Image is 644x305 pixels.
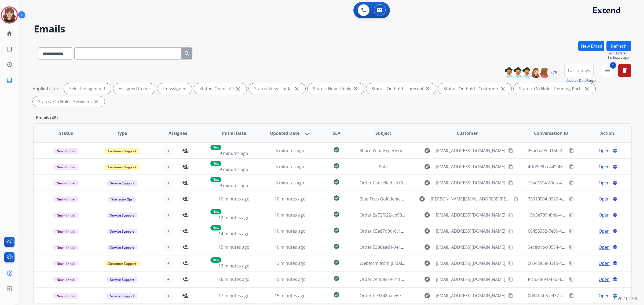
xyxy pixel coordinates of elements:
h2: Emails [34,24,631,34]
span: Open [599,212,610,218]
mat-icon: check_circle [333,211,340,217]
span: 14 minutes ago [218,231,250,237]
div: Status: Open - All [194,83,247,94]
span: + [167,260,170,266]
mat-icon: person_add [182,163,189,170]
mat-icon: close [500,85,506,92]
span: Order 5388aad4-9e14-468b-9bd3-b7fc8da0ea7b [360,244,456,250]
mat-icon: explore [424,180,430,186]
button: 1 [601,64,614,77]
mat-icon: arrow_downward [304,130,310,136]
mat-icon: person_add [182,212,189,218]
mat-icon: explore [424,292,430,299]
span: Last 7 days [568,69,590,72]
th: Action [575,124,631,143]
span: New - Initial [53,196,78,202]
span: New - Initial [53,293,78,299]
mat-icon: content_copy [508,180,513,185]
mat-icon: language [613,148,617,153]
mat-icon: person_add [182,147,189,154]
button: + [163,177,174,188]
mat-icon: content_copy [569,245,574,250]
mat-icon: check_circle [333,195,340,201]
span: New - Initial [53,164,78,170]
span: New - Initial [53,180,78,186]
mat-icon: content_copy [569,277,574,282]
mat-icon: explore [424,244,430,250]
span: 00342e58-0315-40c6-a670-745d52300635 [528,260,610,266]
span: 1 [610,62,616,69]
span: + [167,276,170,282]
mat-icon: content_copy [569,229,574,233]
mat-icon: content_copy [513,196,518,201]
div: Status: New - Reply [308,83,364,94]
span: + [167,292,170,299]
div: Status: On-hold - Customer [438,83,511,94]
button: + [163,274,174,285]
mat-icon: content_copy [508,229,513,233]
mat-icon: menu [604,67,611,74]
span: Order 2a72f022-cb99-4d57-a30f-e90ba303a487 [360,212,454,218]
span: SLA [333,130,341,136]
span: 13 minutes ago [275,260,306,266]
p: Emails (48) [34,114,60,121]
span: New - Initial [53,148,78,154]
button: Updated Date [565,79,586,83]
span: Service Support [107,245,137,250]
span: New - Initial [53,245,78,250]
span: 25acba95-d15b-49c9-9a66-2a41525ab05b [528,148,611,154]
span: 17 minutes ago [218,293,250,299]
div: Status: On Hold - Pending Parts [514,83,595,94]
mat-icon: person_add [182,276,189,282]
mat-icon: person_add [182,196,189,202]
mat-icon: content_copy [508,148,513,153]
span: Open [599,163,610,170]
mat-icon: history [6,61,13,68]
span: Order 65e87d0d-6c19-4c0f-84cd-de3d77b11afd [360,228,454,234]
mat-icon: content_copy [569,213,574,217]
button: New Email [578,41,604,51]
mat-icon: language [613,213,617,217]
button: + [163,242,174,252]
span: Service Support [107,213,137,218]
mat-icon: content_copy [508,277,513,282]
span: 9ec8d1bc-9554-4848-80d8-cc747054389c [528,244,610,250]
span: 16 minutes ago [218,276,250,282]
mat-icon: content_copy [569,148,574,153]
button: + [163,290,174,301]
span: 15 minutes ago [218,244,250,250]
span: + [167,196,170,202]
span: [EMAIL_ADDRESS][DOMAIN_NAME] [436,212,505,218]
span: [EMAIL_ADDRESS][DOMAIN_NAME] [436,276,505,282]
mat-icon: language [613,164,617,169]
span: Order be3848aa-e6ee-4bba-8353-e39f8741e47b [360,293,455,299]
div: Status: On-hold – Internal [366,83,436,94]
span: Type [117,130,127,136]
span: 9 minutes ago [219,150,248,156]
span: + [167,228,170,234]
span: New - Initial [53,277,78,282]
mat-icon: explore [424,163,430,170]
span: Service Support [107,180,137,186]
mat-icon: content_copy [569,180,574,185]
span: 16 minutes ago [218,196,250,202]
mat-icon: content_copy [508,213,513,217]
mat-icon: check_circle [333,163,340,169]
span: [EMAIL_ADDRESS][DOMAIN_NAME] [436,244,505,250]
mat-icon: person_add [182,228,189,234]
span: 9 minutes ago [219,166,248,172]
div: Assigned to me [113,83,155,94]
button: + [163,161,174,172]
span: Open [599,147,610,154]
mat-icon: content_copy [569,293,574,298]
span: Conversation ID [534,130,568,136]
p: New [210,225,221,230]
mat-icon: person_add [182,244,189,250]
span: Last Updated: [608,51,631,55]
span: [EMAIL_ADDRESS][DOMAIN_NAME] [436,292,505,299]
mat-icon: content_copy [569,196,574,201]
span: Open [599,196,610,202]
mat-icon: check_circle [333,147,340,153]
mat-icon: explore [424,260,430,266]
span: + [167,147,170,154]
